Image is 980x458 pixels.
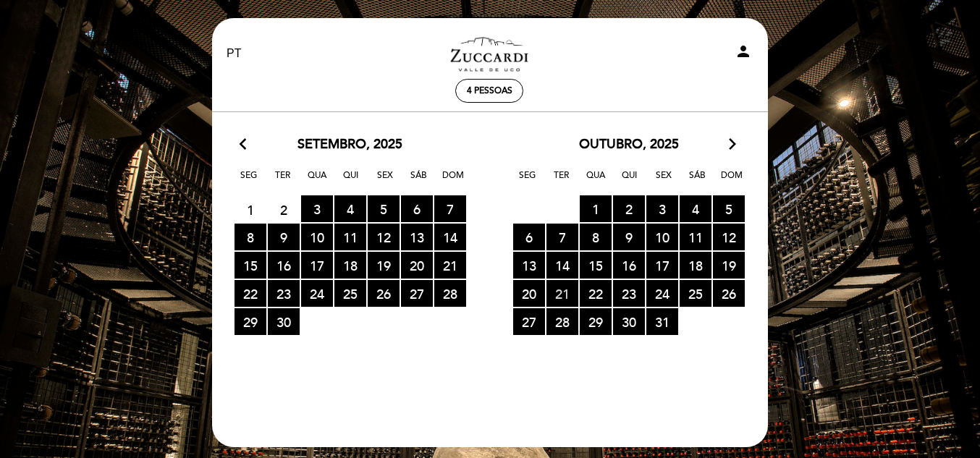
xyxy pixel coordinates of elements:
[303,168,331,195] span: Qua
[546,224,578,250] span: 7
[713,252,745,279] span: 19
[546,252,578,279] span: 14
[434,195,466,222] span: 7
[580,224,612,250] span: 8
[513,252,545,279] span: 13
[513,280,545,307] span: 20
[735,43,752,60] i: person
[401,252,433,279] span: 20
[579,135,679,154] span: outubro, 2025
[613,252,645,279] span: 16
[301,280,333,307] span: 24
[646,195,678,222] span: 3
[334,252,366,279] span: 18
[680,224,711,250] span: 11
[580,280,612,307] span: 22
[547,168,576,195] span: Ter
[368,280,400,307] span: 26
[646,224,678,250] span: 10
[301,195,333,222] span: 3
[613,195,645,222] span: 2
[646,308,678,335] span: 31
[235,168,263,195] span: Seg
[726,135,739,154] i: arrow_forward_ios
[513,308,545,335] span: 27
[735,43,752,65] button: person
[334,280,366,307] span: 25
[401,224,433,250] span: 13
[434,280,466,307] span: 28
[581,168,610,195] span: Qua
[268,224,300,250] span: 9
[649,168,678,195] span: Sex
[717,168,746,195] span: Dom
[434,224,466,250] span: 14
[268,252,300,279] span: 16
[513,168,542,195] span: Seg
[546,308,578,335] span: 28
[405,168,434,195] span: Sáb
[268,308,300,335] span: 30
[434,252,466,279] span: 21
[401,195,433,222] span: 6
[680,252,711,279] span: 18
[235,280,266,307] span: 22
[580,195,612,222] span: 1
[646,252,678,279] span: 17
[368,195,400,222] span: 5
[240,135,253,154] i: arrow_back_ios
[269,168,297,195] span: Ter
[337,168,366,195] span: Qui
[680,195,711,222] span: 4
[268,280,300,307] span: 23
[713,280,745,307] span: 26
[615,168,644,195] span: Qui
[613,308,645,335] span: 30
[613,280,645,307] span: 23
[301,252,333,279] span: 17
[580,308,612,335] span: 29
[467,85,512,96] span: 4 pessoas
[235,196,266,223] span: 1
[297,135,402,154] span: setembro, 2025
[683,168,712,195] span: Sáb
[513,224,545,250] span: 6
[713,224,745,250] span: 12
[439,168,468,195] span: Dom
[399,34,580,74] a: Zuccardi Valle de Uco - Turismo
[334,195,366,222] span: 4
[235,252,266,279] span: 15
[646,280,678,307] span: 24
[334,224,366,250] span: 11
[268,196,300,223] span: 2
[301,224,333,250] span: 10
[371,168,400,195] span: Sex
[580,252,612,279] span: 15
[613,224,645,250] span: 9
[235,224,266,250] span: 8
[401,280,433,307] span: 27
[546,280,578,307] span: 21
[368,252,400,279] span: 19
[713,195,745,222] span: 5
[235,308,266,335] span: 29
[368,224,400,250] span: 12
[680,280,711,307] span: 25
